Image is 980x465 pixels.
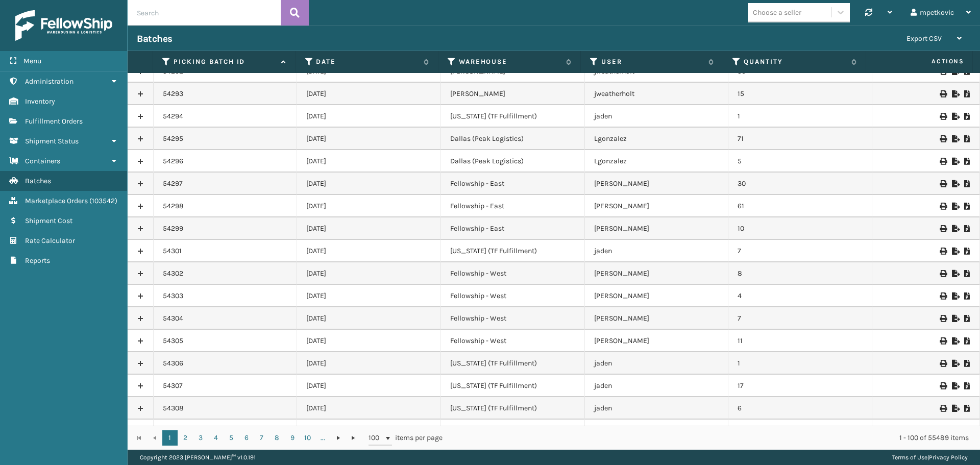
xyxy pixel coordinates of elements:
i: Export to .xls [952,382,958,389]
td: 54307 [154,375,298,397]
span: Shipment Cost [25,216,72,225]
td: [DATE] [297,352,441,375]
td: 54304 [154,307,298,330]
i: Print Picklist [964,360,970,367]
td: [DATE] [297,420,441,442]
td: 54306 [154,352,298,375]
td: [DATE] [297,240,441,262]
td: [DATE] [297,150,441,173]
td: [US_STATE] (TF Fulfillment) [441,397,585,420]
i: Print Picklist Labels [940,270,946,277]
span: Actions [869,53,970,70]
a: Privacy Policy [929,454,968,461]
td: Lgonzalez [585,128,729,150]
span: Reports [25,256,50,265]
td: 17 [728,375,872,397]
i: Print Picklist Labels [940,405,946,412]
td: [DATE] [297,307,441,330]
i: Print Picklist Labels [940,248,946,255]
i: Print Picklist [964,337,970,345]
i: Export to .xls [952,203,958,210]
td: Fellowship - East [441,173,585,195]
td: [DATE] [297,128,441,150]
td: jaden [585,397,729,420]
td: jaden [585,105,729,128]
span: Menu [23,57,41,65]
td: [DATE] [297,83,441,105]
td: Fellowship - West [441,307,585,330]
span: Go to the last page [350,434,358,442]
a: 1 [162,430,178,446]
span: Shipment Status [25,137,79,145]
td: Fellowship - West [441,262,585,285]
a: 9 [285,430,300,446]
td: 61 [728,195,872,217]
label: User [601,57,703,66]
i: Export to .xls [952,337,958,345]
i: Export to .xls [952,113,958,120]
td: 5 [728,150,872,173]
td: 54299 [154,217,298,240]
i: Print Picklist [964,292,970,300]
td: [US_STATE] (TF Fulfillment) [441,352,585,375]
td: jaden [585,352,729,375]
td: [PERSON_NAME] [585,195,729,217]
img: logo [15,10,112,41]
span: Inventory [25,97,55,106]
i: Print Picklist Labels [940,180,946,187]
td: [PERSON_NAME] [585,285,729,307]
span: Export CSV [906,34,942,43]
span: Fulfillment Orders [25,117,83,126]
td: Fellowship - East [441,217,585,240]
td: [DATE] [297,173,441,195]
label: Warehouse [459,57,561,66]
i: Export to .xls [952,405,958,412]
td: [DATE] [297,217,441,240]
td: [DATE] [297,105,441,128]
td: [US_STATE] (TF Fulfillment) [441,240,585,262]
i: Print Picklist Labels [940,225,946,232]
td: 1 [728,420,872,442]
i: Export to .xls [952,158,958,165]
div: | [892,450,968,465]
td: 54308 [154,397,298,420]
i: Print Picklist [964,270,970,277]
span: items per page [369,430,443,446]
a: ... [315,430,331,446]
td: [DATE] [297,397,441,420]
span: Go to the next page [334,434,342,442]
span: 100 [369,433,384,443]
td: 10 [728,217,872,240]
td: jweatherholt [585,83,729,105]
td: 30 [728,173,872,195]
a: 8 [269,430,285,446]
td: Lgonzalez [585,150,729,173]
td: 54296 [154,150,298,173]
td: 54309 [154,420,298,442]
td: 7 [728,307,872,330]
i: Print Picklist Labels [940,315,946,322]
i: Print Picklist Labels [940,203,946,210]
i: Print Picklist [964,248,970,255]
i: Export to .xls [952,90,958,97]
a: 7 [254,430,269,446]
td: jaden [585,420,729,442]
a: 10 [300,430,315,446]
a: 3 [193,430,208,446]
i: Print Picklist Labels [940,337,946,345]
td: [DATE] [297,195,441,217]
span: Batches [25,177,51,185]
td: 71 [728,128,872,150]
i: Export to .xls [952,180,958,187]
i: Export to .xls [952,270,958,277]
td: Dallas (Peak Logistics) [441,150,585,173]
td: [DATE] [297,285,441,307]
td: 54301 [154,240,298,262]
i: Print Picklist [964,225,970,232]
div: Choose a seller [753,7,801,18]
td: Fellowship - East [441,195,585,217]
td: [US_STATE] (TF Fulfillment) [441,375,585,397]
td: 54293 [154,83,298,105]
i: Print Picklist Labels [940,158,946,165]
td: [PERSON_NAME] [585,262,729,285]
